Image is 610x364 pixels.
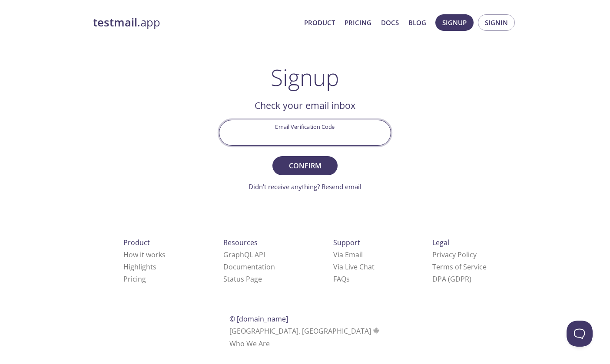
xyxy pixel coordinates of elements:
[381,17,399,28] a: Docs
[223,262,275,272] a: Documentation
[304,17,335,28] a: Product
[123,274,146,284] a: Pricing
[567,321,593,347] iframe: Help Scout Beacon - Open
[432,250,477,259] a: Privacy Policy
[442,17,467,28] span: Signup
[123,238,150,247] span: Product
[229,314,288,324] span: © [DOMAIN_NAME]
[346,274,350,284] span: s
[229,326,381,336] span: [GEOGRAPHIC_DATA], [GEOGRAPHIC_DATA]
[219,98,391,113] h2: Check your email inbox
[271,64,339,90] h1: Signup
[123,262,156,272] a: Highlights
[478,14,515,31] button: Signin
[432,262,487,272] a: Terms of Service
[408,17,426,28] a: Blog
[432,274,471,284] a: DPA (GDPR)
[223,274,262,284] a: Status Page
[435,14,474,31] button: Signup
[333,274,350,284] a: FAQ
[93,15,297,30] a: testmail.app
[229,339,270,348] a: Who We Are
[485,17,508,28] span: Signin
[333,262,375,272] a: Via Live Chat
[272,156,338,175] button: Confirm
[223,250,265,259] a: GraphQL API
[345,17,371,28] a: Pricing
[93,15,137,30] strong: testmail
[223,238,258,247] span: Resources
[123,250,166,259] a: How it works
[333,250,363,259] a: Via Email
[282,160,328,172] span: Confirm
[432,238,449,247] span: Legal
[333,238,360,247] span: Support
[249,182,361,191] a: Didn't receive anything? Resend email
